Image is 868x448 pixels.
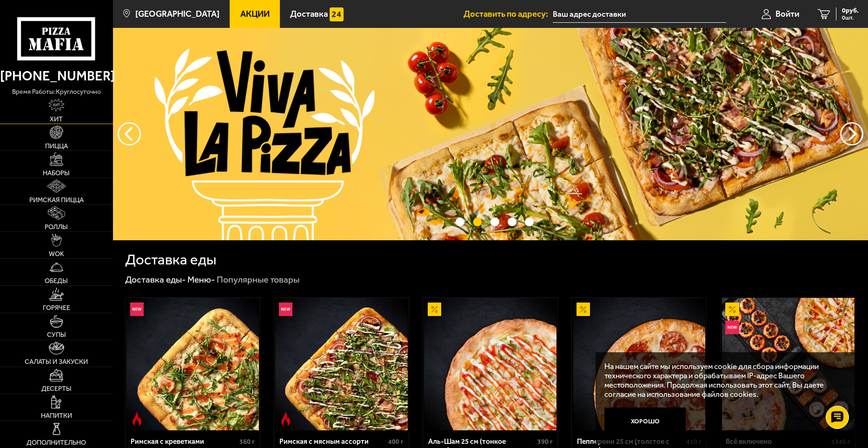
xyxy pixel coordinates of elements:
[473,217,482,226] button: точки переключения
[537,438,553,446] span: 390 г
[43,170,70,176] span: Наборы
[29,197,84,203] span: Римская пицца
[27,439,86,446] span: Дополнительно
[130,412,144,426] img: Острое блюдо
[217,274,299,285] div: Популярные товары
[424,298,557,430] img: Аль-Шам 25 см (тонкое тесто)
[722,298,855,430] img: Всё включено
[25,358,88,365] span: Салаты и закуски
[240,10,270,19] span: Акции
[842,7,859,14] span: 0 руб.
[118,122,141,145] button: следующий
[572,298,706,430] a: АкционныйПепперони 25 см (толстое с сыром)
[490,217,499,226] button: точки переключения
[423,298,557,430] a: АкционныйАль-Шам 25 см (тонкое тесто)
[604,362,841,399] p: На нашем сайте мы используем cookie для сбора информации технического характера и обрабатываем IP...
[131,437,238,446] div: Римская с креветками
[525,217,534,226] button: точки переключения
[50,116,63,122] span: Хит
[275,298,408,430] img: Римская с мясным ассорти
[279,412,292,426] img: Острое блюдо
[456,217,464,226] button: точки переключения
[135,10,219,19] span: [GEOGRAPHIC_DATA]
[47,331,66,338] span: Супы
[49,250,64,257] span: WOK
[274,298,409,430] a: НовинкаОстрое блюдоРимская с мясным ассорти
[239,438,255,446] span: 360 г
[187,274,215,285] a: Меню-
[464,10,553,19] span: Доставить по адресу:
[125,252,216,267] h1: Доставка еды
[576,303,590,316] img: Акционный
[604,408,686,435] button: Хорошо
[428,303,441,316] img: Акционный
[45,143,68,149] span: Пицца
[279,303,292,316] img: Новинка
[725,303,739,316] img: Акционный
[721,298,855,430] a: АкционныйНовинкаВсё включено
[573,298,706,430] img: Пепперони 25 см (толстое с сыром)
[45,224,68,230] span: Роллы
[725,321,739,334] img: Новинка
[290,10,328,19] span: Доставка
[508,217,517,226] button: точки переключения
[388,438,404,446] span: 400 г
[126,298,259,430] img: Римская с креветками
[43,304,70,311] span: Горячее
[45,277,68,284] span: Обеды
[125,274,186,285] a: Доставка еды-
[130,303,144,316] img: Новинка
[330,7,343,21] img: 15daf4d41897b9f0e9f617042186c801.svg
[126,298,260,430] a: НовинкаОстрое блюдоРимская с креветками
[41,412,72,419] span: Напитки
[842,15,859,20] span: 0 шт.
[840,122,863,145] button: предыдущий
[279,437,386,446] div: Римская с мясным ассорти
[553,6,726,23] input: Ваш адрес доставки
[41,385,72,392] span: Десерты
[775,10,799,19] span: Войти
